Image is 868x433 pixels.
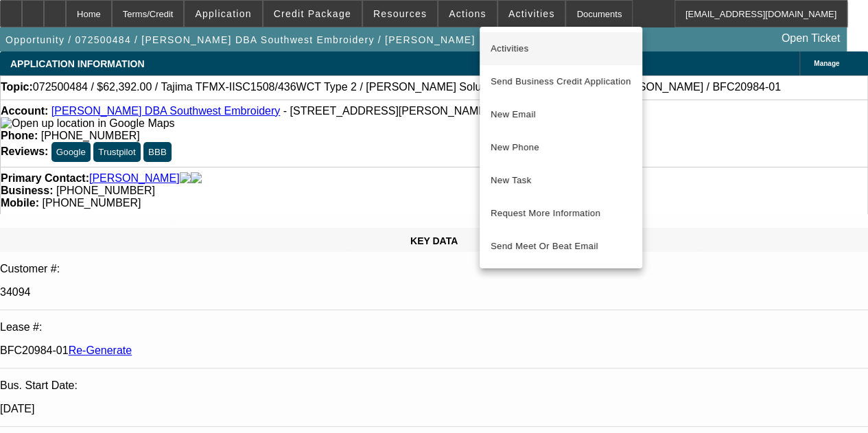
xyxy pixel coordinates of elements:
span: New Phone [491,139,631,156]
span: Activities [491,40,631,57]
span: Send Meet Or Beat Email [491,238,631,255]
span: New Task [491,172,631,189]
span: New Email [491,106,631,123]
span: Request More Information [491,205,631,222]
span: Send Business Credit Application [491,73,631,90]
